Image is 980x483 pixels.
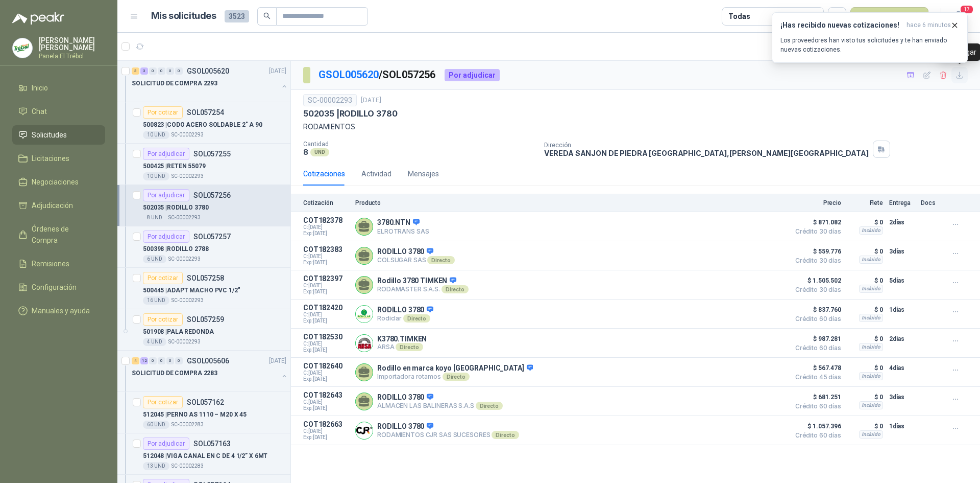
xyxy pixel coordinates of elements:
span: Licitaciones [32,153,69,164]
a: Órdenes de Compra [12,219,105,250]
p: / SOL057256 [318,67,436,83]
div: 0 [166,67,174,75]
div: Incluido [859,314,883,322]
a: Por adjudicarSOL057257500398 |RODILLO 27886 UNDSC-00002293 [117,226,290,268]
p: 5 días [889,274,915,287]
span: Crédito 60 días [790,316,841,322]
div: Incluido [859,256,883,264]
p: $ 0 [847,420,883,432]
span: Órdenes de Compra [32,223,95,246]
p: SC-00002293 [171,296,204,305]
p: 3780.NTN [377,218,429,227]
span: C: [DATE] [303,370,349,376]
div: Por adjudicar [143,148,189,160]
p: SOL057162 [187,399,224,406]
p: [DATE] [269,356,286,366]
p: Flete [847,199,883,206]
a: Por cotizarSOL057259501908 |PALA REDONDA4 UNDSC-00002293 [117,309,290,351]
p: 500425 | RETEN 55079 [143,162,206,171]
p: SOL057254 [187,109,224,116]
p: [DATE] [269,66,286,76]
h1: Mis solicitudes [151,9,216,24]
div: Por adjudicar [143,438,189,450]
span: C: [DATE] [303,341,349,347]
p: $ 0 [847,391,883,403]
div: 13 UND [143,462,169,470]
span: $ 681.251 [790,391,841,403]
p: [DATE] [361,96,381,105]
a: Inicio [12,78,105,98]
div: 10 UND [143,172,169,180]
img: Company Logo [356,306,373,323]
span: Chat [32,106,47,117]
span: Adjudicación [32,200,73,211]
p: SC-00002293 [168,255,201,263]
p: 502035 | RODILLO 3780 [303,108,397,119]
div: SC-00002293 [303,94,357,106]
p: COT182420 [303,304,349,312]
p: Dirección [544,142,869,149]
p: 1 días [889,304,915,316]
span: $ 1.505.502 [790,274,841,287]
span: Exp: [DATE] [303,376,349,382]
span: Crédito 30 días [790,228,841,235]
span: 17 [960,5,974,14]
span: 3523 [225,10,249,22]
p: $ 0 [847,216,883,228]
p: $ 0 [847,274,883,287]
div: 0 [175,357,183,364]
p: COT182643 [303,391,349,399]
div: Por cotizar [143,106,183,119]
a: 4 12 0 0 0 0 GSOL005606[DATE] SOLICITUD DE COMPRA 2283 [132,355,288,387]
p: COT182397 [303,274,349,283]
span: $ 567.478 [790,362,841,374]
p: Rodiclar [377,314,433,323]
div: Directo [442,285,469,293]
button: ¡Has recibido nuevas cotizaciones!hace 6 minutos Los proveedores han visto tus solicitudes y te h... [772,12,968,63]
a: Por cotizarSOL057162512045 |PERNO AS 1110 – M20 X 4560 UNDSC-00002283 [117,392,290,433]
p: VEREDA SANJON DE PIEDRA [GEOGRAPHIC_DATA] , [PERSON_NAME][GEOGRAPHIC_DATA] [544,149,869,157]
span: Exp: [DATE] [303,260,349,266]
div: 16 UND [143,296,169,305]
p: SOL057257 [193,233,231,240]
p: $ 0 [847,333,883,345]
p: RODILLO 3780 [377,247,455,257]
div: 0 [175,67,183,75]
div: 3 [140,67,148,75]
p: 2 días [889,216,915,228]
span: Exp: [DATE] [303,434,349,441]
span: Crédito 60 días [790,432,841,439]
a: Negociaciones [12,172,105,192]
div: 10 UND [143,131,169,139]
a: Manuales y ayuda [12,301,105,320]
p: $ 0 [847,304,883,316]
span: Exp: [DATE] [303,405,349,411]
img: Company Logo [356,422,373,439]
p: Importadora rotamos [377,373,533,381]
div: 8 UND [143,214,166,222]
span: Crédito 60 días [790,403,841,409]
p: 1 días [889,420,915,432]
span: Crédito 30 días [790,287,841,293]
p: ELROTRANS SAS [377,227,429,235]
span: search [263,12,271,19]
span: $ 1.057.396 [790,420,841,432]
p: Producto [355,199,784,206]
div: Cotizaciones [303,168,345,179]
p: COLSUGAR SAS [377,256,455,264]
span: C: [DATE] [303,283,349,289]
a: GSOL005620 [318,68,379,81]
div: 3 [132,67,139,75]
p: 500398 | RODILLO 2788 [143,244,209,254]
p: SOL057256 [193,192,231,199]
div: 0 [149,357,157,364]
p: SC-00002283 [171,462,204,470]
p: RODAMASTER S.A.S. [377,285,469,293]
span: Remisiones [32,258,69,269]
div: Por cotizar [143,313,183,326]
p: SC-00002283 [171,421,204,429]
div: 4 UND [143,338,166,346]
p: 512048 | VIGA CANAL EN C DE 4 1/2” X 6MT [143,451,267,461]
p: SC-00002293 [171,172,204,180]
div: 60 UND [143,421,169,429]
